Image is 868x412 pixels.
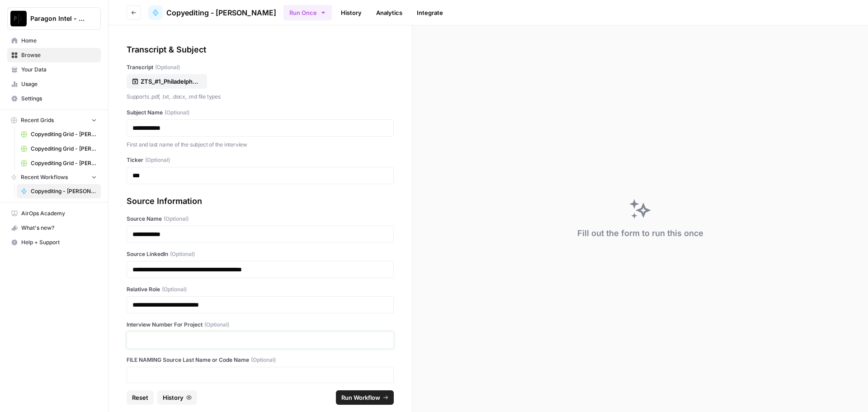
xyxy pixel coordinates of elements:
span: Copyediting Grid - [PERSON_NAME] [31,145,97,153]
a: Your Data [7,62,101,77]
span: (Optional) [165,109,189,117]
label: Source LinkedIn [127,250,394,258]
button: Run Once [283,5,332,20]
button: What's new? [7,221,101,235]
a: Copyediting - [PERSON_NAME] [17,184,101,199]
a: Copyediting - [PERSON_NAME] [148,5,276,20]
p: Supports .pdf, .txt, .docx, .md file types [127,92,394,101]
span: (Optional) [145,156,170,164]
span: Copyediting Grid - [PERSON_NAME] [31,159,97,167]
p: First and last name of the subject of the interview [127,140,394,149]
a: Integrate [411,5,448,20]
span: (Optional) [251,356,276,364]
label: Interview Number For Project [127,321,394,329]
a: Browse [7,48,101,62]
button: Help + Support [7,235,101,250]
span: Copyediting Grid - [PERSON_NAME] [31,130,97,138]
span: Paragon Intel - Copyediting [30,14,85,23]
button: Run Workflow [336,390,394,405]
label: Subject Name [127,109,394,117]
label: Relative Role [127,285,394,294]
span: Browse [21,51,97,59]
button: Recent Workflows [7,170,101,184]
span: (Optional) [164,215,189,223]
span: (Optional) [155,63,180,71]
a: Copyediting Grid - [PERSON_NAME] [17,156,101,170]
a: Home [7,33,101,48]
span: Reset [132,393,148,402]
span: Home [21,37,97,45]
span: Run Workflow [341,393,380,402]
a: Analytics [371,5,408,20]
span: Settings [21,95,97,103]
span: (Optional) [162,285,187,294]
button: ZTS_#1_Philadelphia Raw Transcript.docx [127,74,207,89]
span: Usage [21,80,97,88]
div: Transcript & Subject [127,43,394,56]
div: Source Information [127,195,394,208]
img: Paragon Intel - Copyediting Logo [10,10,27,27]
label: Ticker [127,156,394,164]
span: (Optional) [170,250,195,258]
span: Copyediting - [PERSON_NAME] [166,7,276,18]
a: Copyediting Grid - [PERSON_NAME] [17,127,101,142]
label: Transcript [127,63,394,71]
span: Your Data [21,66,97,74]
a: Settings [7,91,101,106]
label: FILE NAMING Source Last Name or Code Name [127,356,394,364]
a: AirOps Academy [7,206,101,221]
span: AirOps Academy [21,209,97,218]
span: History [163,393,184,402]
button: Workspace: Paragon Intel - Copyediting [7,7,101,30]
p: ZTS_#1_Philadelphia Raw Transcript.docx [141,77,198,86]
span: Recent Workflows [21,173,68,181]
a: Usage [7,77,101,91]
div: Fill out the form to run this once [577,227,703,240]
button: History [157,390,197,405]
button: Reset [127,390,154,405]
span: Copyediting - [PERSON_NAME] [31,187,97,195]
label: Source Name [127,215,394,223]
a: History [335,5,367,20]
div: What's new? [8,221,100,235]
button: Recent Grids [7,114,101,127]
span: Help + Support [21,238,97,246]
span: (Optional) [204,321,229,329]
span: Recent Grids [21,116,54,124]
a: Copyediting Grid - [PERSON_NAME] [17,142,101,156]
